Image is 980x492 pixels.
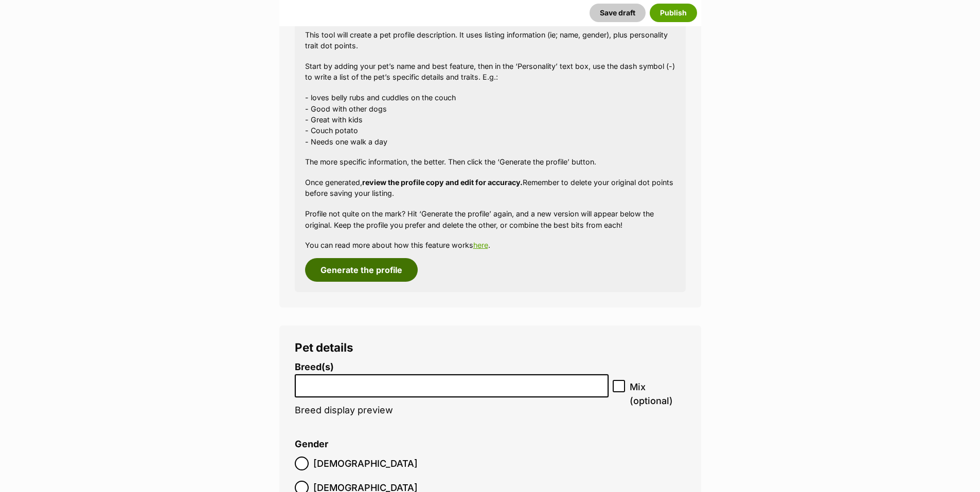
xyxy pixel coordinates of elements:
p: The more specific information, the better. Then click the ‘Generate the profile’ button. [305,156,675,167]
p: - loves belly rubs and cuddles on the couch - Good with other dogs - Great with kids - Couch pota... [305,92,675,147]
strong: review the profile copy and edit for accuracy. [362,178,523,187]
a: here [473,241,488,249]
button: Generate the profile [305,258,418,282]
span: [DEMOGRAPHIC_DATA] [313,457,418,470]
button: Save draft [590,4,646,22]
p: This tool will create a pet profile description. It uses listing information (ie; name, gender), ... [305,29,675,51]
li: Breed display preview [295,362,609,426]
button: Publish [650,4,697,22]
span: Pet details [295,340,353,354]
label: Breed(s) [295,362,609,373]
span: Mix (optional) [630,380,685,408]
p: Profile not quite on the mark? Hit ‘Generate the profile’ again, and a new version will appear be... [305,208,675,230]
p: You can read more about how this feature works . [305,240,675,250]
p: Start by adding your pet’s name and best feature, then in the ‘Personality’ text box, use the das... [305,61,675,83]
label: Gender [295,439,328,450]
p: Once generated, Remember to delete your original dot points before saving your listing. [305,177,675,199]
